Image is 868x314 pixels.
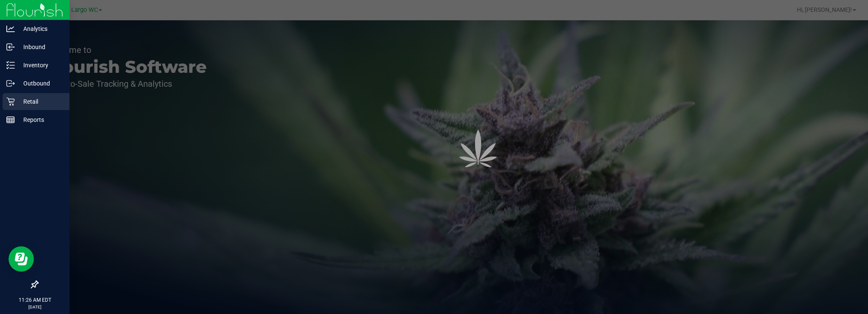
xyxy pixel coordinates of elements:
p: 11:26 AM EDT [4,296,66,304]
p: Outbound [15,78,66,88]
inline-svg: Inbound [6,43,15,51]
p: Reports [15,115,66,125]
p: Analytics [15,24,66,34]
inline-svg: Reports [6,116,15,124]
p: [DATE] [4,304,66,310]
inline-svg: Inventory [6,61,15,69]
p: Inventory [15,60,66,70]
inline-svg: Retail [6,97,15,106]
p: Inbound [15,42,66,52]
inline-svg: Analytics [6,25,15,33]
inline-svg: Outbound [6,79,15,88]
iframe: Resource center [8,246,34,272]
p: Retail [15,96,66,107]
